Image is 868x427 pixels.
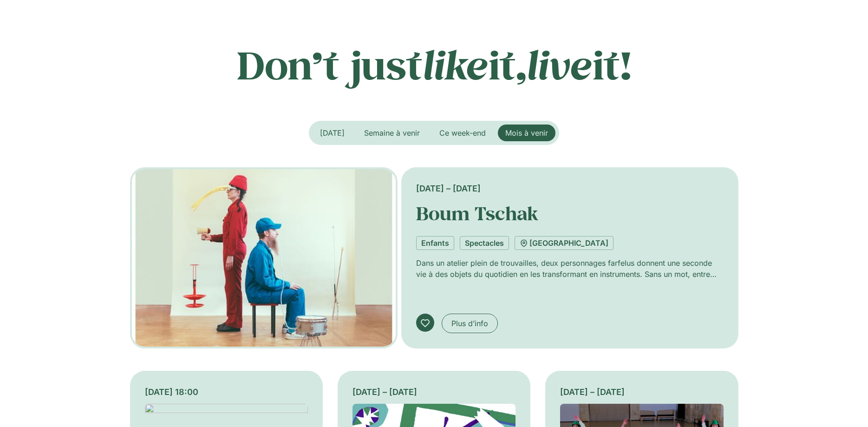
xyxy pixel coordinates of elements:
[130,41,738,88] p: Don’t just it, it!
[423,39,489,90] em: like
[439,128,486,138] span: Ce week-end
[527,39,593,90] em: live
[416,257,723,280] p: Dans un atelier plein de trouvailles, deux personnages farfelus donnent une seconde vie à des obj...
[320,128,345,138] span: [DATE]
[505,128,548,138] span: Mois à venir
[460,236,509,250] a: Spectacles
[416,182,723,195] div: [DATE] – [DATE]
[416,201,538,225] a: Boum Tschak
[416,236,454,250] a: Enfants
[451,318,488,329] span: Plus d’info
[352,386,516,398] div: [DATE] – [DATE]
[515,236,613,250] a: [GEOGRAPHIC_DATA]
[364,128,420,138] span: Semaine à venir
[560,386,723,398] div: [DATE] – [DATE]
[145,386,308,398] div: [DATE] 18:00
[442,314,498,333] a: Plus d’info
